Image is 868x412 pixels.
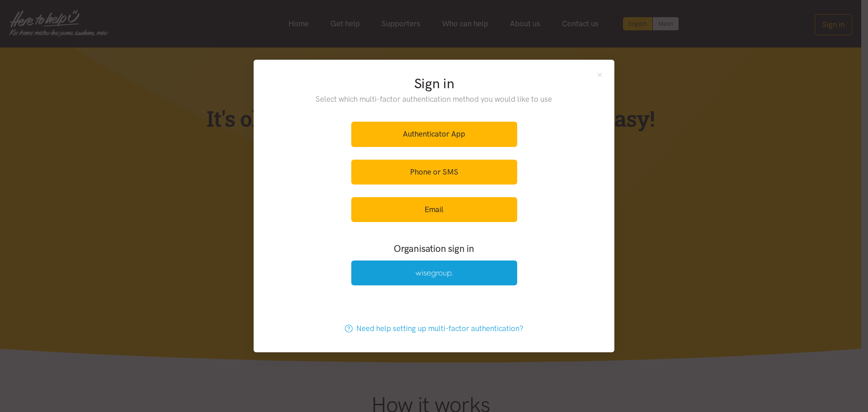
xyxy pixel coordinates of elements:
[351,160,517,185] a: Phone or SMS
[297,93,571,105] p: Select which multi-factor authentication method you would like to use
[297,74,571,93] h2: Sign in
[351,197,517,222] a: Email
[415,270,453,278] img: Wise Group
[596,71,604,78] button: Close
[351,122,517,147] a: Authenticator App
[326,242,542,255] h3: Organisation sign in
[335,316,533,341] a: Need help setting up multi-factor authentication?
